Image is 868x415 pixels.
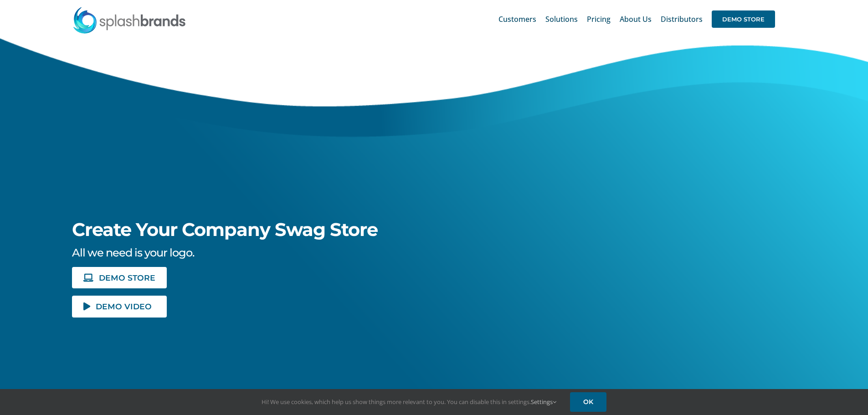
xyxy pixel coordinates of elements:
[99,274,155,282] span: DEMO STORE
[498,5,775,34] nav: Main Menu
[498,15,536,23] span: Customers
[587,15,611,23] span: Pricing
[712,5,775,34] a: DEMO STORE
[262,398,556,406] span: Hi! We use cookies, which help us show things more relevant to you. You can disable this in setti...
[661,5,703,34] a: Distributors
[72,267,167,288] a: DEMO STORE
[498,5,536,34] a: Customers
[620,15,652,23] span: About Us
[587,5,611,34] a: Pricing
[545,15,578,23] span: Solutions
[96,302,152,310] span: DEMO VIDEO
[72,218,378,241] span: Create Your Company Swag Store
[531,398,556,406] a: Settings
[72,6,186,34] img: SplashBrands.com Logo
[661,15,703,23] span: Distributors
[72,246,194,259] span: All we need is your logo.
[712,10,775,28] span: DEMO STORE
[570,392,606,412] a: OK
